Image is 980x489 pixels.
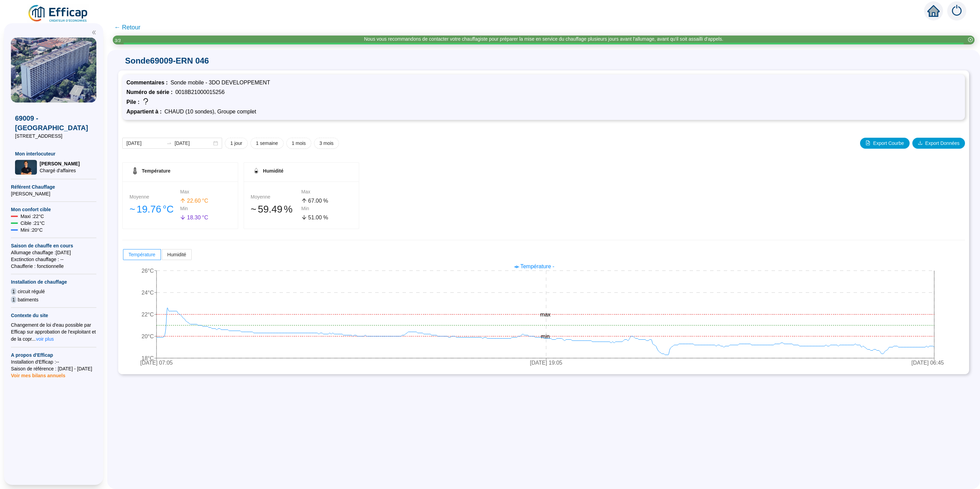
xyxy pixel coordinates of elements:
[323,214,328,222] span: %
[126,80,171,85] span: Commentaires :
[36,336,54,342] span: voir plus
[130,193,180,201] div: Moyenne
[114,38,121,43] i: 3 / 3
[314,138,339,149] button: 3 mois
[301,188,352,195] div: Max
[175,140,212,147] input: Date de fin
[11,365,96,372] span: Saison de référence : [DATE] - [DATE]
[180,198,186,203] span: arrow-up
[319,140,334,147] span: 3 mois
[114,23,140,32] span: ← Retour
[21,213,44,220] span: Maxi : 22 °C
[187,215,193,220] span: 18
[912,138,965,149] button: Export Données
[193,198,201,204] span: .60
[36,335,54,343] button: voir plus
[126,140,164,147] input: Date de début
[126,99,142,105] span: Pile :
[947,1,966,21] img: alerts
[258,204,269,215] span: 59
[873,140,904,147] span: Export Courbe
[269,204,282,215] span: .49
[141,268,154,274] tspan: 26°C
[11,358,96,365] span: Installation d'Efficap : --
[11,256,96,263] span: Exctinction chauffage : --
[142,168,171,174] span: Température
[141,334,154,339] tspan: 20°C
[11,288,16,295] span: 1
[11,190,96,197] span: [PERSON_NAME]
[202,214,208,222] span: °C
[11,312,96,319] span: Contexte du site
[251,202,257,217] span: 󠁾~
[187,198,193,204] span: 22
[308,198,314,204] span: 67
[15,113,92,133] span: 69009 - [GEOGRAPHIC_DATA]
[250,138,284,149] button: 1 semaine
[263,168,284,174] span: Humidité
[15,133,92,139] span: [STREET_ADDRESS]
[11,279,96,285] span: Installation de chauffage
[166,140,172,146] span: to
[866,140,870,145] span: file-image
[15,160,37,175] img: Chargé d'affaires
[40,167,80,174] span: Chargé d'affaires
[164,109,256,114] span: CHAUD (10 sondes), Groupe complet
[256,140,278,147] span: 1 semaine
[364,36,723,43] div: Nous vous recommandons de contacter votre chauffagiste pour préparer la mise en service du chauff...
[323,197,328,205] span: %
[301,205,352,212] div: Min
[118,55,969,66] span: Sonde 69009-ERN 046
[141,312,154,317] tspan: 22°C
[126,89,175,95] span: Numéro de série :
[530,360,562,366] tspan: [DATE] 19:05
[251,193,301,201] div: Moyenne
[11,184,96,190] span: Référent Chauffage
[541,334,550,339] tspan: min
[167,252,186,257] span: Humidité
[225,138,248,149] button: 1 jour
[18,296,39,303] span: batiments
[130,202,135,217] span: 󠁾~
[137,204,148,215] span: 19
[140,360,173,366] tspan: [DATE] 07:05
[128,252,155,257] span: Température
[15,150,92,157] span: Mon interlocuteur
[11,242,96,249] span: Saison de chauffe en cours
[193,215,201,220] span: .30
[180,188,231,195] div: Max
[11,206,96,213] span: Mon confort cible
[92,30,96,35] span: double-left
[540,312,550,317] tspan: max
[163,202,174,217] span: °C
[301,215,307,220] span: arrow-down
[927,5,940,17] span: home
[175,89,224,95] span: 0018B21000015256
[141,355,154,361] tspan: 18°C
[968,37,973,42] span: close-circle
[11,322,96,343] div: Changement de loi d'eau possible par Efficap sur approbation de l'exploitant et de la copr...
[918,140,923,145] span: download
[230,140,242,147] span: 1 jour
[141,290,154,296] tspan: 24°C
[142,98,149,105] span: question
[11,369,65,378] span: Voir mes bilans annuels
[308,215,314,220] span: 51
[860,138,909,149] button: Export Courbe
[292,140,306,147] span: 1 mois
[520,263,555,269] span: Température -
[171,80,270,85] span: Sonde mobile - 3DO DEVELOPPEMENT
[911,360,944,366] tspan: [DATE] 06:45
[180,205,231,212] div: Min
[202,197,208,205] span: °C
[301,198,307,203] span: arrow-up
[925,140,959,147] span: Export Données
[27,4,89,23] img: efficap energie logo
[286,138,311,149] button: 1 mois
[11,249,96,256] span: Allumage chauffage : [DATE]
[148,204,161,215] span: .76
[314,198,322,204] span: .00
[11,296,16,303] span: 1
[11,352,96,358] span: A propos d'Efficap
[180,215,186,220] span: arrow-down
